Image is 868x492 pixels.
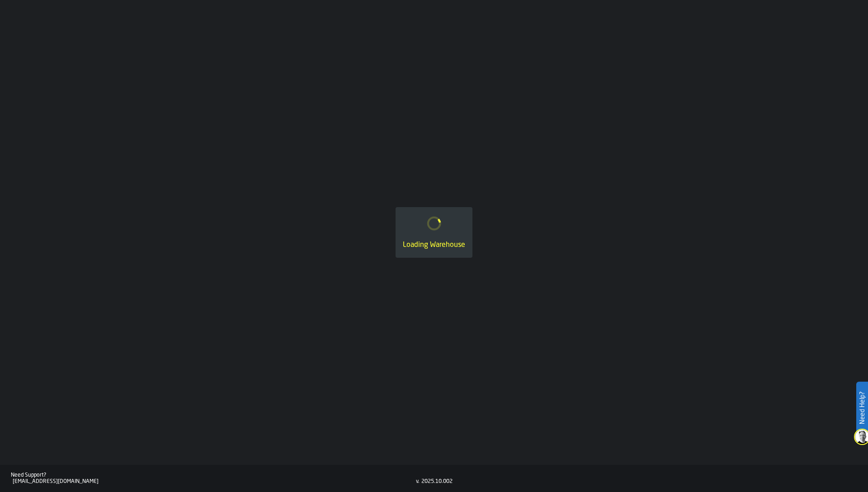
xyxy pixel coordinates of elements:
[13,478,416,485] div: [EMAIL_ADDRESS][DOMAIN_NAME]
[416,478,420,485] div: v.
[403,240,465,251] div: Loading Warehouse
[421,478,453,485] div: 2025.10.002
[11,472,416,478] div: Need Support?
[11,472,416,485] a: Need Support?[EMAIL_ADDRESS][DOMAIN_NAME]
